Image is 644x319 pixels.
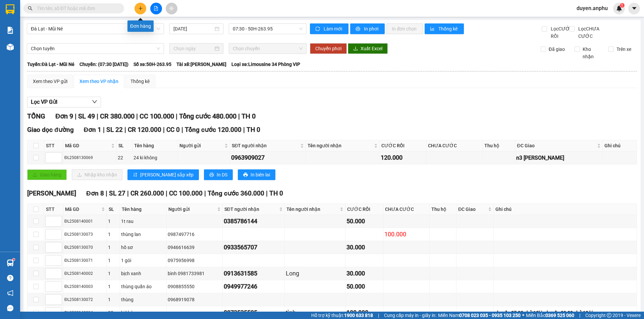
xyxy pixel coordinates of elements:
[185,126,241,134] span: Tổng cước 120.000
[127,189,129,197] span: |
[44,204,63,215] th: STT
[140,112,174,120] span: CC 100.000
[140,171,194,178] span: [PERSON_NAME] sắp xếp
[84,126,102,134] span: Đơn 1
[378,312,379,319] span: |
[176,61,226,68] span: Tài xế: [PERSON_NAME]
[224,308,283,317] div: 0973535505
[381,153,425,162] div: 120.000
[138,6,143,11] span: plus
[65,206,100,213] span: Mã GD
[108,257,118,264] div: 1
[78,112,95,120] span: SL 49
[27,189,76,197] span: [PERSON_NAME]
[522,314,524,317] span: ⚪️
[135,3,146,14] button: plus
[86,189,104,197] span: Đơn 8
[63,151,117,164] td: ĐL2508130069
[64,155,115,161] div: ĐL2508130069
[230,151,306,164] td: 0963909027
[356,26,361,32] span: printer
[169,189,203,197] span: CC 100.000
[324,25,343,32] span: Làm mới
[154,6,158,11] span: file-add
[118,154,131,161] div: 22
[166,126,180,134] span: CC 0
[31,44,160,54] span: Chọn tuyến
[7,44,14,51] img: warehouse-icon
[121,218,165,225] div: 1t rau
[217,171,227,178] span: In DS
[495,309,636,316] div: chuyến 07:30 chở 10ki, chuyến 09:00 chở 10 ki
[163,126,165,134] span: |
[120,204,167,215] th: Tên hàng
[285,267,345,280] td: Long
[384,312,436,319] span: Cung cấp máy in - giấy in:
[384,230,428,239] div: 100.000
[580,46,603,60] span: Kho nhận
[204,189,206,197] span: |
[130,189,164,197] span: CR 260.000
[7,27,14,34] img: solution-icon
[548,25,574,40] span: Lọc CƯỚC RỒI
[168,270,221,277] div: bình 0981733981
[616,5,622,11] img: icon-new-feature
[247,126,260,134] span: TH 0
[231,153,305,162] div: 0963909027
[33,78,67,85] div: Xem theo VP gửi
[430,26,436,32] span: bar-chart
[426,140,483,151] th: CHƯA CƯỚC
[128,126,161,134] span: CR 120.000
[75,112,76,120] span: |
[121,296,165,303] div: thùng
[31,24,160,34] span: Đà Lạt - Mũi Né
[97,112,98,120] span: |
[64,310,106,316] div: ĐL2508140004
[55,112,73,120] span: Đơn 9
[310,43,347,54] button: Chuyển phơi
[169,6,174,11] span: aim
[7,275,13,281] span: question-circle
[121,231,165,238] div: thùng lan
[108,231,118,238] div: 1
[224,269,283,278] div: 0913631585
[109,189,125,197] span: SL 27
[517,142,595,149] span: ĐC Giao
[353,46,358,52] span: download
[386,23,423,34] button: In đơn chọn
[308,142,373,149] span: Tên người nhận
[27,126,74,134] span: Giao dọc đường
[576,25,610,40] span: Lọc CHƯA CƯỚC
[269,189,283,197] span: TH 0
[64,257,106,264] div: ĐL2508130071
[224,282,283,291] div: 0949977246
[348,43,388,54] button: downloadXuất Excel
[546,46,568,53] span: Đã giao
[37,5,116,12] input: Tìm tên, số ĐT hoặc mã đơn
[181,126,183,134] span: |
[166,189,167,197] span: |
[13,258,15,260] sup: 1
[223,241,285,254] td: 0933565707
[168,206,215,213] span: Người gửi
[346,243,382,252] div: 30.000
[224,206,278,213] span: SĐT người nhận
[315,26,321,32] span: sync
[121,309,165,316] div: ki không
[571,4,613,12] span: duyen.anphu
[27,97,101,107] button: Lọc VP Gửi
[64,297,106,303] div: ĐL2508130072
[223,267,285,280] td: 0913631585
[243,172,248,178] span: printer
[27,169,67,180] button: uploadGiao hàng
[133,154,176,161] div: 24 ki không
[108,244,118,251] div: 1
[64,270,106,277] div: ĐL2508140002
[63,241,107,254] td: ĐL2508130070
[238,169,275,180] button: printerIn biên lai
[621,3,623,8] span: 1
[346,217,382,226] div: 50.000
[310,23,348,34] button: syncLàm mới
[121,270,165,277] div: bịch xanh
[133,172,138,178] span: sort-ascending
